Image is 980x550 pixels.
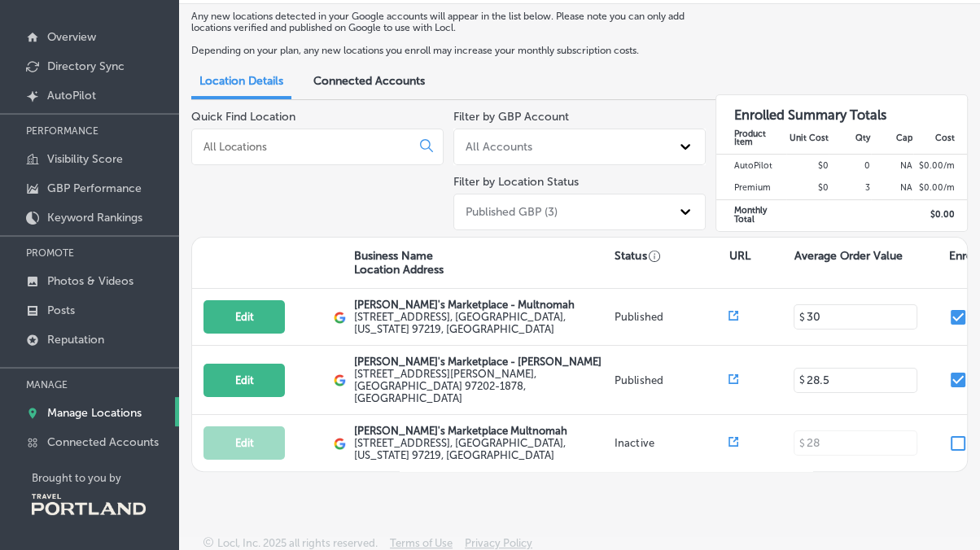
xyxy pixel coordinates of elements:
p: Keyword Rankings [47,211,142,225]
p: Manage Locations [47,406,142,420]
button: Edit [203,300,285,334]
p: Directory Sync [47,59,125,73]
p: Brought to you by [32,472,179,484]
td: Monthly Total [716,199,787,230]
td: NA [871,155,913,177]
p: Photos & Videos [47,274,133,288]
label: [STREET_ADDRESS] , [GEOGRAPHIC_DATA], [US_STATE] 97219, [GEOGRAPHIC_DATA] [354,437,610,461]
th: Cost [913,123,967,154]
td: $ 0.00 /m [913,177,967,199]
span: Location Details [199,74,283,88]
td: Premium [716,177,787,199]
img: logo [334,312,346,324]
p: Depending on your plan, any new locations you enroll may increase your monthly subscription costs. [191,45,696,56]
p: Locl, Inc. 2025 all rights reserved. [217,537,378,549]
label: [STREET_ADDRESS][PERSON_NAME] , [GEOGRAPHIC_DATA] 97202-1878, [GEOGRAPHIC_DATA] [354,368,610,404]
p: AutoPilot [47,89,96,103]
img: logo [334,438,346,450]
td: $0 [786,155,829,177]
p: $ [798,374,804,386]
td: $ 0.00 [913,199,967,230]
p: Published [615,311,728,323]
p: Visibility Score [47,152,123,166]
p: Overview [47,30,96,44]
img: logo [334,374,346,386]
p: $ [798,312,804,323]
p: Inactive [615,437,728,449]
input: All Locations [202,139,407,154]
td: 0 [829,155,871,177]
p: [PERSON_NAME]'s Marketplace Multnomah [354,425,610,437]
p: [PERSON_NAME]'s Marketplace - Multnomah [354,299,610,311]
p: Published [615,374,728,386]
strong: Product Item [734,129,766,148]
th: Qty [829,123,871,154]
button: Edit [203,426,285,460]
div: Published GBP (3) [466,205,558,219]
td: $ 0.00 /m [913,155,967,177]
img: Travel Portland [32,494,146,515]
th: Cap [871,123,913,154]
p: Average Order Value [794,249,902,263]
p: URL [728,249,750,263]
p: Reputation [47,333,104,347]
label: Quick Find Location [191,110,295,124]
th: Unit Cost [786,123,829,154]
h3: Enrolled Summary Totals [716,95,967,123]
p: Status [615,249,728,263]
td: NA [871,177,913,199]
label: Filter by GBP Account [453,110,569,124]
span: Connected Accounts [313,74,425,88]
div: All Accounts [466,140,532,154]
p: Connected Accounts [47,435,159,449]
label: [STREET_ADDRESS] , [GEOGRAPHIC_DATA], [US_STATE] 97219, [GEOGRAPHIC_DATA] [354,311,610,335]
td: AutoPilot [716,155,787,177]
p: Any new locations detected in your Google accounts will appear in the list below. Please note you... [191,11,696,33]
p: Posts [47,303,75,317]
label: Filter by Location Status [453,175,579,189]
button: Edit [203,364,285,397]
td: 3 [829,177,871,199]
p: [PERSON_NAME]'s Marketplace - [PERSON_NAME] [354,356,610,368]
p: Business Name Location Address [354,249,444,277]
p: GBP Performance [47,181,142,195]
td: $0 [786,177,829,199]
